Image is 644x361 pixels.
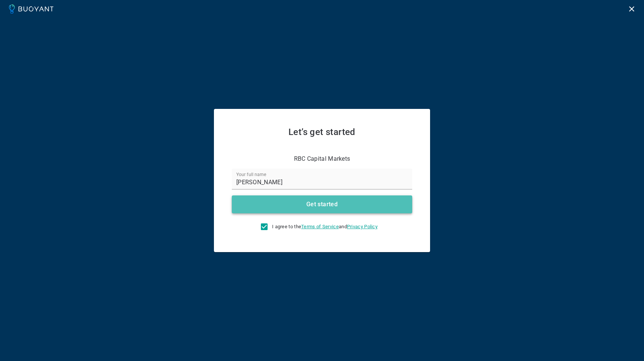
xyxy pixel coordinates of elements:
[272,224,378,230] span: I agree to the and
[232,195,412,213] button: Get started
[301,224,339,229] a: Terms of Service
[294,155,350,163] p: RBC Capital Markets
[625,5,638,12] a: Logout
[625,3,638,15] button: Logout
[306,201,338,208] h4: Get started
[236,171,266,178] label: Your full name
[232,127,412,137] h2: Let’s get started
[347,224,378,229] a: Privacy Policy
